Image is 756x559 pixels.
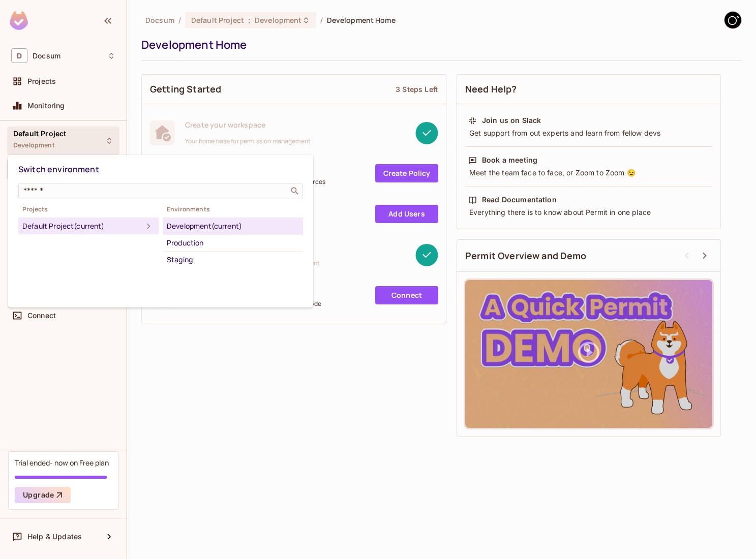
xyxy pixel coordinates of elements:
[167,220,299,232] div: Development (current)
[167,237,299,249] div: Production
[18,205,159,213] span: Projects
[163,205,303,213] span: Environments
[167,254,299,266] div: Staging
[18,164,99,175] span: Switch environment
[22,220,142,232] div: Default Project (current)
